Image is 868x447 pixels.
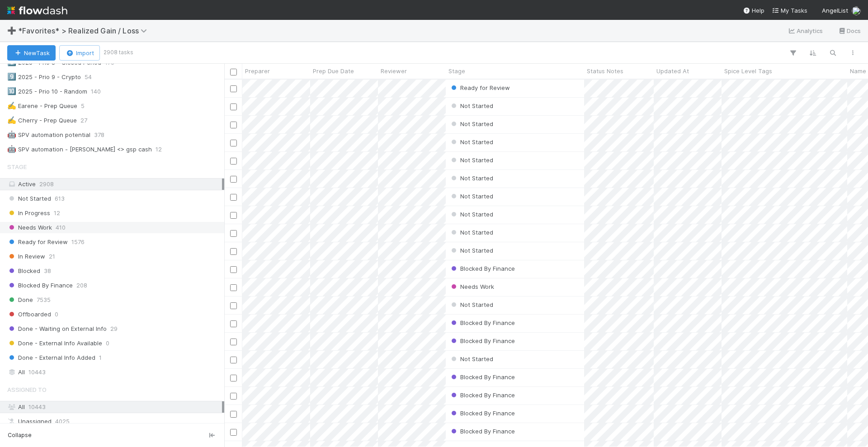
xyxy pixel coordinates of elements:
span: Spice Level Tags [724,66,772,75]
div: Not Started [449,354,493,363]
span: 9️⃣ [7,73,16,80]
span: Not Started [449,355,493,362]
div: Blocked By Finance [449,427,515,436]
input: Toggle Row Selected [230,339,237,345]
span: Blocked By Finance [7,280,73,291]
input: Toggle Row Selected [230,302,237,309]
div: 2025 - Prio 9 - Crypto [7,71,81,83]
span: Name [850,66,866,75]
span: ✍️ [7,102,16,109]
span: 21 [49,251,55,262]
div: Cherry - Prep Queue [7,115,77,126]
div: Not Started [449,101,493,110]
div: Unassigned [7,416,222,427]
span: Not Started [449,211,493,218]
span: Updated At [656,66,689,75]
input: Toggle Row Selected [230,429,237,436]
span: AngelList [822,7,848,14]
span: Done - Waiting on External Info [7,323,107,334]
span: Done [7,294,33,306]
button: Import [59,45,100,61]
span: 0 [55,309,58,320]
span: 613 [55,193,65,204]
span: ➕ [7,27,16,34]
div: Blocked By Finance [449,409,515,418]
div: All [7,401,222,413]
span: 1576 [71,236,85,248]
span: Blocked By Finance [449,265,515,272]
span: 7535 [37,294,51,306]
div: Not Started [449,137,493,146]
span: Ready for Review [449,84,510,91]
input: Toggle Row Selected [230,230,237,237]
input: Toggle Row Selected [230,357,237,363]
div: Ready for Review [449,83,510,92]
a: Analytics [788,25,823,36]
span: Stage [448,66,465,75]
div: Not Started [449,246,493,255]
span: 4025 [55,416,70,427]
span: Blocked By Finance [449,409,515,417]
div: All [7,367,222,378]
a: My Tasks [772,6,807,15]
input: Toggle Row Selected [230,248,237,255]
span: Blocked [7,265,40,277]
input: Toggle Row Selected [230,266,237,273]
small: 2908 tasks [104,48,133,56]
input: Toggle Row Selected [230,140,237,146]
div: Not Started [449,192,493,201]
span: Offboarded [7,309,51,320]
span: 208 [76,280,87,291]
div: Blocked By Finance [449,391,515,400]
span: 1 [99,352,102,363]
div: 2025 - Prio 10 - Random [7,86,87,97]
span: Not Started [449,301,493,308]
div: Not Started [449,228,493,237]
div: Not Started [449,174,493,183]
span: 378 [94,129,104,141]
span: 5 [81,100,85,112]
span: 10443 [28,403,46,410]
span: Needs Work [7,222,52,233]
span: ✍️ [7,116,16,124]
div: Blocked By Finance [449,318,515,327]
span: 54 [85,71,92,83]
span: Not Started [449,174,493,182]
input: Toggle Row Selected [230,320,237,327]
span: Needs Work [449,283,494,290]
span: Ready for Review [7,236,68,248]
div: Help [743,6,764,15]
span: 140 [91,86,101,97]
span: 12 [54,207,60,219]
span: Done - External Info Available [7,338,102,349]
div: SPV automation - [PERSON_NAME] <> gsp cash [7,144,152,155]
span: Not Started [449,156,493,164]
div: Not Started [449,155,493,165]
input: Toggle Row Selected [230,122,237,128]
span: 38 [44,265,51,277]
span: Not Started [449,193,493,200]
span: Done - External Info Added [7,352,95,363]
span: Prep Due Date [313,66,354,75]
img: avatar_711f55b7-5a46-40da-996f-bc93b6b86381.png [852,6,861,15]
input: Toggle Row Selected [230,104,237,110]
input: Toggle Row Selected [230,375,237,381]
input: Toggle Row Selected [230,284,237,291]
span: 10443 [28,367,46,378]
button: NewTask [7,45,56,61]
input: Toggle Row Selected [230,411,237,418]
span: Preparer [245,66,270,75]
span: *Favorites* > Realized Gain / Loss [18,26,151,35]
div: Needs Work [449,282,494,291]
span: 12 [156,144,162,155]
span: Not Started [449,247,493,254]
span: Assigned To [7,381,47,399]
input: Toggle All Rows Selected [230,69,237,75]
div: Not Started [449,210,493,219]
input: Toggle Row Selected [230,194,237,201]
div: SPV automation potential [7,129,90,141]
span: Collapse [8,431,32,439]
div: Blocked By Finance [449,264,515,273]
span: 🤖 [7,145,16,153]
img: logo-inverted-e16ddd16eac7371096b0.svg [7,3,67,18]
